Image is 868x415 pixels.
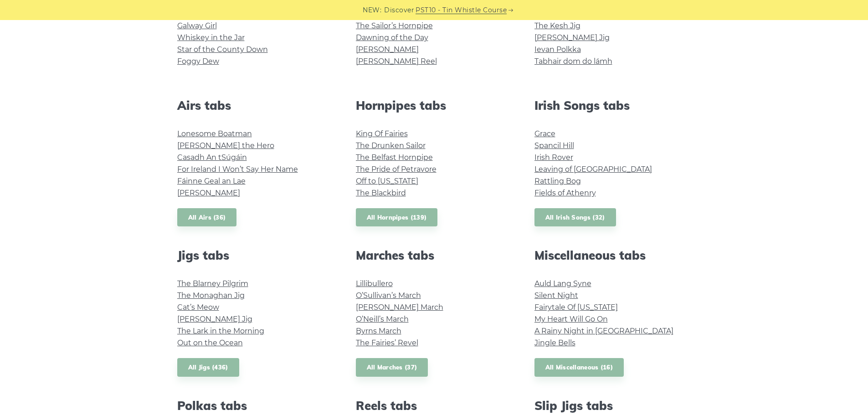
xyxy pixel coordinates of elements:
[534,141,574,150] a: Spancil Hill
[356,21,433,30] a: The Sailor’s Hornpipe
[534,153,573,162] a: Irish Rover
[534,291,578,300] a: Silent Night
[356,338,418,347] a: The Fairies’ Revel
[177,21,217,30] a: Galway Girl
[534,165,652,174] a: Leaving of [GEOGRAPHIC_DATA]
[356,45,419,54] a: [PERSON_NAME]
[356,279,393,288] a: Lillibullero
[534,208,616,227] a: All Irish Songs (32)
[384,5,414,15] span: Discover
[177,279,248,288] a: The Blarney Pilgrim
[356,98,513,113] h2: Hornpipes tabs
[534,129,555,138] a: Grace
[177,98,334,113] h2: Airs tabs
[177,141,274,150] a: [PERSON_NAME] the Hero
[416,5,507,15] a: PST10 - Tin Whistle Course
[356,327,401,335] a: Byrns March
[177,327,264,335] a: The Lark in the Morning
[177,45,268,54] a: Star of the County Down
[356,399,513,413] h2: Reels tabs
[356,303,443,312] a: [PERSON_NAME] March
[356,291,421,300] a: O’Sullivan’s March
[534,45,581,54] a: Ievan Polkka
[356,153,433,162] a: The Belfast Hornpipe
[534,338,575,347] a: Jingle Bells
[177,177,246,185] a: Fáinne Geal an Lae
[177,189,240,197] a: [PERSON_NAME]
[356,129,408,138] a: King Of Fairies
[177,399,334,413] h2: Polkas tabs
[356,315,409,323] a: O’Neill’s March
[356,358,428,377] a: All Marches (37)
[534,98,691,113] h2: Irish Songs tabs
[363,5,381,15] span: NEW:
[177,315,252,323] a: [PERSON_NAME] Jig
[177,358,239,377] a: All Jigs (436)
[177,129,252,138] a: Lonesome Boatman
[534,33,610,42] a: [PERSON_NAME] Jig
[356,189,406,197] a: The Blackbird
[534,315,608,323] a: My Heart Will Go On
[534,57,612,66] a: Tabhair dom do lámh
[356,57,437,66] a: [PERSON_NAME] Reel
[534,21,580,30] a: The Kesh Jig
[177,338,243,347] a: Out on the Ocean
[356,177,418,185] a: Off to [US_STATE]
[177,33,245,42] a: Whiskey in the Jar
[356,208,438,227] a: All Hornpipes (139)
[534,327,673,335] a: A Rainy Night in [GEOGRAPHIC_DATA]
[356,248,513,262] h2: Marches tabs
[534,358,624,377] a: All Miscellaneous (16)
[177,303,219,312] a: Cat’s Meow
[534,248,691,262] h2: Miscellaneous tabs
[177,165,298,174] a: For Ireland I Won’t Say Her Name
[177,153,247,162] a: Casadh An tSúgáin
[177,57,219,66] a: Foggy Dew
[177,208,237,227] a: All Airs (36)
[534,279,591,288] a: Auld Lang Syne
[177,248,334,262] h2: Jigs tabs
[177,291,245,300] a: The Monaghan Jig
[534,399,691,413] h2: Slip Jigs tabs
[534,177,581,185] a: Rattling Bog
[534,303,618,312] a: Fairytale Of [US_STATE]
[356,33,428,42] a: Dawning of the Day
[356,141,426,150] a: The Drunken Sailor
[534,189,596,197] a: Fields of Athenry
[356,165,437,174] a: The Pride of Petravore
